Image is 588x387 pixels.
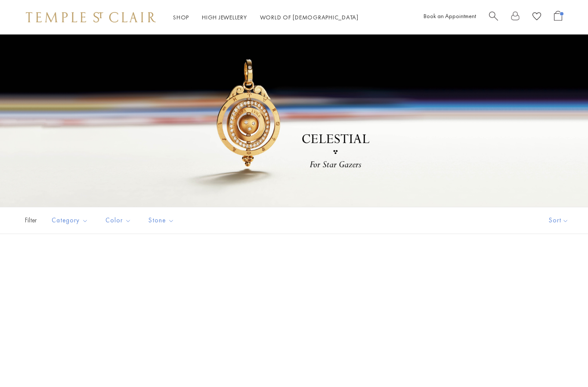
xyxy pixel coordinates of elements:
[489,11,498,24] a: Search
[173,12,359,23] nav: Main navigation
[45,211,95,230] button: Category
[260,13,359,21] a: World of [DEMOGRAPHIC_DATA]World of [DEMOGRAPHIC_DATA]
[424,12,476,20] a: Book an Appointment
[47,215,95,226] span: Category
[545,346,579,378] iframe: Gorgias live chat messenger
[99,211,138,230] button: Color
[202,13,247,21] a: High JewelleryHigh Jewellery
[26,12,156,22] img: Temple St. Clair
[101,215,138,226] span: Color
[142,211,181,230] button: Stone
[529,207,588,234] button: Show sort by
[532,11,541,24] a: View Wishlist
[173,13,189,21] a: ShopShop
[554,11,562,24] a: Open Shopping Bag
[144,215,181,226] span: Stone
